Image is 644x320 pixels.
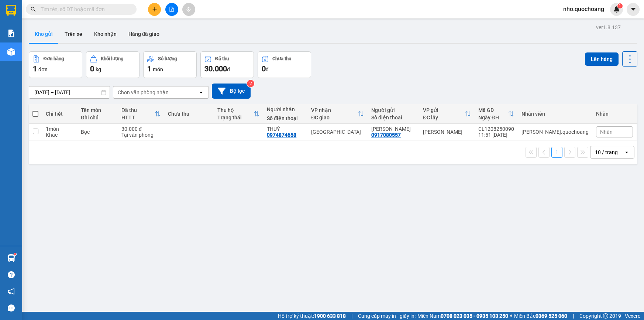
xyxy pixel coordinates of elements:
div: 30.000 đ [121,126,161,132]
span: Miền Nam [417,312,508,320]
div: 11:51 [DATE] [478,132,514,138]
div: 10 / trang [595,149,618,156]
span: notification [8,288,15,295]
div: Khối lượng [101,56,123,61]
div: tim.quochoang [521,129,589,135]
button: Trên xe [59,25,88,43]
span: 30.000 [204,64,227,73]
div: Chưa thu [168,111,210,117]
sup: 1 [617,3,623,8]
span: món [153,67,163,72]
div: [PERSON_NAME] [423,129,471,135]
div: Người nhận [267,106,304,112]
span: | [351,312,352,320]
button: Đã thu30.000đ [200,51,254,78]
div: Tên món [81,107,114,113]
img: warehouse-icon [7,254,15,262]
span: plus [152,7,157,12]
span: đơn [38,67,48,72]
button: Chưa thu0đ [258,51,311,78]
th: Toggle SortBy [307,104,368,124]
button: plus [148,3,161,16]
div: ver 1.8.137 [596,23,621,31]
span: 1 [33,64,37,73]
div: Đã thu [215,56,229,61]
div: Ghi chú [81,115,114,120]
button: Lên hàng [585,52,619,66]
div: Chi tiết [46,111,73,117]
span: file-add [169,7,174,12]
span: đ [266,67,269,72]
th: Toggle SortBy [419,104,475,124]
span: đ [227,67,230,72]
span: Miền Bắc [514,312,567,320]
div: VP gửi [423,107,465,113]
span: kg [96,67,101,72]
strong: 0369 525 060 [535,313,567,319]
span: 1 [147,64,151,73]
div: Số điện thoại [267,115,304,121]
div: 1 món [46,126,73,132]
div: Chưa thu [272,56,291,61]
button: Số lượng1món [143,51,197,78]
svg: open [198,89,204,95]
button: file-add [165,3,178,16]
button: caret-down [627,3,640,16]
div: Đã thu [121,107,155,113]
span: copyright [603,313,608,319]
img: icon-new-feature [613,6,620,13]
div: Nhân viên [521,111,589,117]
div: THUỲ [267,126,304,132]
button: Đơn hàng1đơn [29,51,82,78]
div: Đơn hàng [44,56,64,61]
div: Số điện thoại [371,115,416,120]
span: search [31,7,36,12]
div: ĐC lấy [423,115,465,120]
button: 1 [551,147,562,158]
div: Người gửi [371,107,416,113]
div: NGUYỄN THỊ THUỲ TRANG [371,126,416,132]
button: Khối lượng0kg [86,51,140,78]
span: Nhãn [600,129,613,135]
div: Chọn văn phòng nhận [118,89,169,96]
img: logo-vxr [6,5,16,16]
div: [GEOGRAPHIC_DATA] [311,129,364,135]
button: Kho gửi [29,25,59,43]
span: Hỗ trợ kỹ thuật: [278,312,346,320]
th: Toggle SortBy [475,104,518,124]
strong: 1900 633 818 [314,313,346,319]
input: Select a date range. [29,86,110,98]
button: Hàng đã giao [123,25,165,43]
th: Toggle SortBy [214,104,263,124]
span: caret-down [630,6,637,13]
div: Nhãn [596,111,633,117]
button: Bộ lọc [212,84,251,99]
div: Thu hộ [217,107,254,113]
svg: open [624,149,630,155]
img: solution-icon [7,30,15,37]
sup: 2 [247,80,254,87]
div: 0974874658 [267,132,296,138]
th: Toggle SortBy [118,104,164,124]
div: Số lượng [158,56,177,61]
div: 0917080557 [371,132,401,138]
div: ĐC giao [311,115,358,120]
div: Mã GD [478,107,508,113]
span: message [8,304,15,312]
div: Khác [46,132,73,138]
strong: 0708 023 035 - 0935 103 250 [441,313,508,319]
input: Tìm tên, số ĐT hoặc mã đơn [41,5,128,13]
div: Tại văn phòng [121,132,161,138]
div: Bọc [81,129,114,135]
span: 0 [262,64,266,73]
div: Trạng thái [217,115,254,120]
button: aim [182,3,195,16]
div: VP nhận [311,107,358,113]
div: CL1208250090 [478,126,514,132]
span: nho.quochoang [557,4,610,14]
span: 1 [619,3,621,8]
span: 0 [90,64,94,73]
span: question-circle [8,271,15,278]
img: warehouse-icon [7,48,15,56]
span: Cung cấp máy in - giấy in: [358,312,416,320]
